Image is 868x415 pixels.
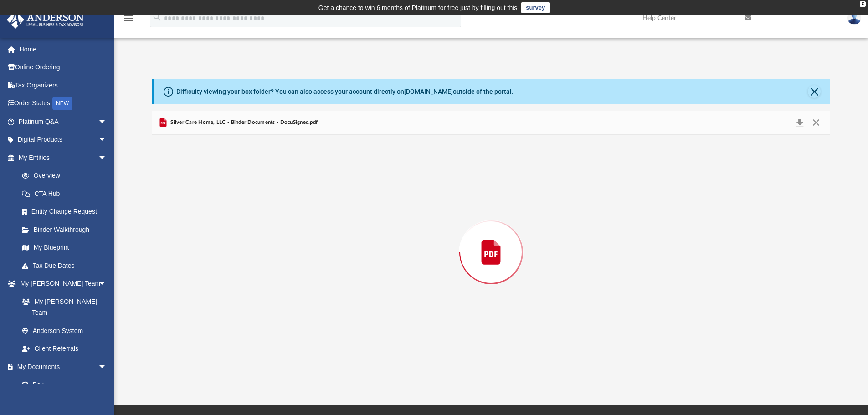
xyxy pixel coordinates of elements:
div: close [860,1,866,7]
a: Box [13,376,112,394]
div: NEW [52,97,72,110]
a: My Entitiesarrow_drop_down [6,149,121,167]
span: arrow_drop_down [98,358,116,376]
a: Order StatusNEW [6,94,121,113]
a: Entity Change Request [13,203,121,221]
span: arrow_drop_down [98,131,116,149]
span: Silver Care Home, LLC - Binder Documents - DocuSigned.pdf [169,118,318,127]
div: Preview [152,111,831,370]
button: Download [791,116,808,129]
a: survey [521,2,550,13]
a: Anderson System [13,322,116,340]
a: Platinum Q&Aarrow_drop_down [6,113,121,131]
a: Overview [13,167,121,185]
a: Home [6,40,121,58]
a: Online Ordering [6,58,121,77]
a: CTA Hub [13,184,121,203]
i: search [152,12,162,22]
img: User Pic [847,11,861,25]
a: My [PERSON_NAME] Teamarrow_drop_down [6,275,116,293]
button: Close [808,85,821,98]
span: arrow_drop_down [98,275,116,293]
a: My Blueprint [13,239,116,257]
span: arrow_drop_down [98,113,116,131]
i: menu [123,13,134,24]
div: Get a chance to win 6 months of Platinum for free just by filling out this [318,2,518,13]
a: My Documentsarrow_drop_down [6,358,116,376]
button: Close [808,116,824,129]
a: Binder Walkthrough [13,220,121,239]
img: Anderson Advisors Platinum Portal [4,11,87,29]
div: Difficulty viewing your box folder? You can also access your account directly on outside of the p... [176,87,514,97]
a: Tax Due Dates [13,256,121,275]
a: [DOMAIN_NAME] [404,88,453,95]
a: Client Referrals [13,340,116,358]
a: menu [123,17,134,24]
span: arrow_drop_down [98,149,116,167]
a: My [PERSON_NAME] Team [13,292,112,322]
a: Digital Productsarrow_drop_down [6,131,121,149]
a: Tax Organizers [6,76,121,94]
